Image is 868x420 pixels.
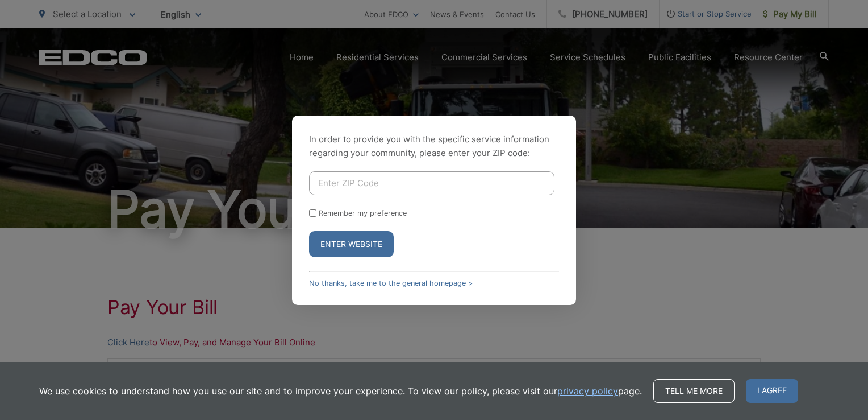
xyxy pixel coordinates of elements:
a: Tell me more [653,379,735,403]
label: Remember my preference [319,209,407,217]
span: I agree [746,379,798,403]
p: We use cookies to understand how you use our site and to improve your experience. To view our pol... [39,384,642,398]
a: privacy policy [557,384,618,398]
button: Enter Website [309,231,394,257]
p: In order to provide you with the specific service information regarding your community, please en... [309,133,559,160]
a: No thanks, take me to the general homepage > [309,279,473,287]
input: Enter ZIP Code [309,171,554,195]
